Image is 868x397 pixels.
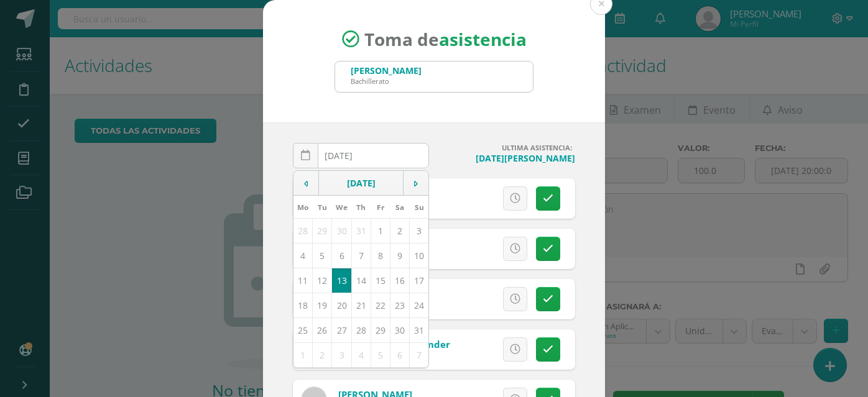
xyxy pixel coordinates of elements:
span: Toma de [364,27,527,51]
td: 4 [351,342,371,367]
td: 26 [313,317,332,342]
th: Mo [293,196,313,219]
strong: asistencia [439,27,527,51]
div: [PERSON_NAME] [351,65,422,76]
td: 6 [332,243,351,268]
td: 15 [371,268,390,293]
td: 14 [351,268,371,293]
td: 22 [371,293,390,317]
td: 13 [332,268,351,293]
th: Th [351,196,371,219]
td: 2 [390,218,410,243]
td: 25 [293,317,313,342]
h4: [DATE][PERSON_NAME] [439,152,575,164]
td: 3 [410,218,429,243]
input: Busca un grado o sección aquí... [335,62,533,92]
th: Fr [371,196,390,219]
th: We [332,196,351,219]
td: 24 [410,293,429,317]
td: 18 [293,293,313,317]
td: 1 [371,218,390,243]
td: 20 [332,293,351,317]
td: 7 [351,243,371,268]
td: 30 [390,317,410,342]
td: 9 [390,243,410,268]
td: 7 [410,342,429,367]
td: 3 [332,342,351,367]
td: 30 [332,218,351,243]
td: 27 [332,317,351,342]
td: 10 [410,243,429,268]
td: 5 [371,342,390,367]
th: Sa [390,196,410,219]
td: 31 [410,317,429,342]
td: 1 [293,342,313,367]
td: 29 [371,317,390,342]
td: 29 [313,218,332,243]
td: 2 [313,342,332,367]
td: 21 [351,293,371,317]
th: Su [410,196,429,219]
input: Fecha de Inasistencia [293,144,428,168]
td: [DATE] [319,171,404,196]
td: 6 [390,342,410,367]
td: 16 [390,268,410,293]
div: Bachillerato [351,76,422,86]
td: 8 [371,243,390,268]
td: 28 [293,218,313,243]
th: Tu [313,196,332,219]
td: 23 [390,293,410,317]
td: 11 [293,268,313,293]
td: 19 [313,293,332,317]
td: 17 [410,268,429,293]
td: 4 [293,243,313,268]
h4: ULTIMA ASISTENCIA: [439,143,575,152]
td: 28 [351,317,371,342]
td: 5 [313,243,332,268]
td: 31 [351,218,371,243]
td: 12 [313,268,332,293]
